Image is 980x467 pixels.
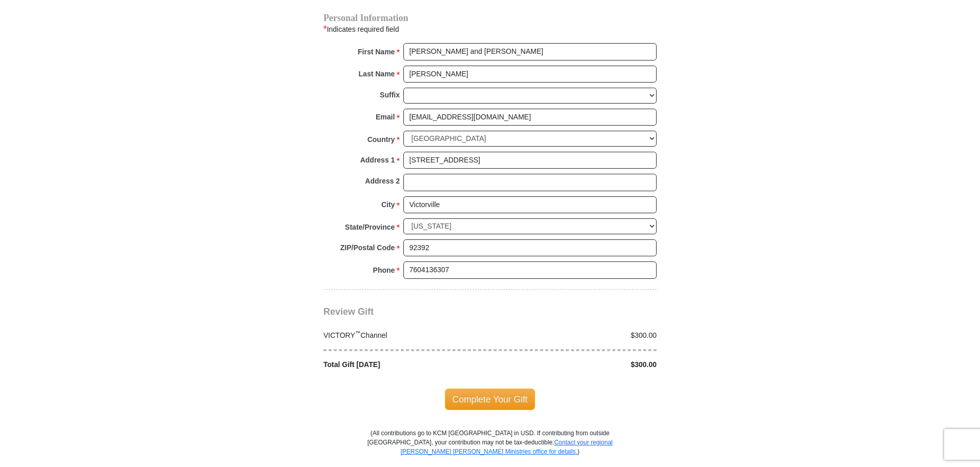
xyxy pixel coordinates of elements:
[358,45,395,59] strong: First Name
[381,197,395,212] strong: City
[340,240,395,255] strong: ZIP/Postal Code
[380,88,400,102] strong: Suffix
[360,153,395,167] strong: Address 1
[345,220,395,234] strong: State/Province
[490,330,662,341] div: $300.00
[355,330,361,336] sup: ™
[373,263,395,277] strong: Phone
[323,307,374,317] span: Review Gift
[359,67,395,81] strong: Last Name
[323,14,657,22] h4: Personal Information
[445,389,536,410] span: Complete Your Gift
[490,359,662,370] div: $300.00
[323,23,657,36] div: Indicates required field
[367,132,395,147] strong: Country
[318,359,491,370] div: Total Gift [DATE]
[376,110,395,124] strong: Email
[365,174,400,188] strong: Address 2
[318,330,491,341] div: VICTORY Channel
[400,439,612,455] a: Contact your regional [PERSON_NAME] [PERSON_NAME] Ministries office for details.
